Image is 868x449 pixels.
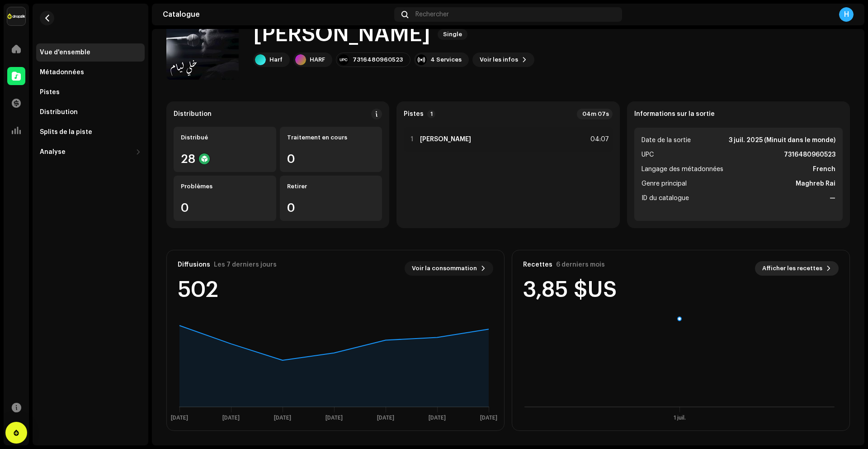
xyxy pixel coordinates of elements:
div: Traitement en cours [287,134,375,141]
div: Problèmes [181,183,269,190]
img: 6b198820-6d9f-4d8e-bd7e-78ab9e57ca24 [7,7,25,25]
div: Pistes [40,89,60,96]
span: Langage des métadonnées [642,164,723,175]
div: Open Intercom Messenger [5,422,27,444]
text: [DATE] [480,415,497,421]
text: [DATE] [325,415,343,421]
re-m-nav-item: Pistes [36,83,145,101]
span: Rechercher [415,11,449,18]
strong: Maghreb Rai [796,178,835,189]
div: HARF [310,56,325,63]
strong: — [830,193,835,204]
span: Date de la sortie [642,135,691,146]
span: Single [438,29,467,40]
span: Genre principal [642,178,687,189]
div: Les 7 derniers jours [214,261,277,268]
div: H [839,7,854,22]
div: Catalogue [163,11,391,18]
text: [DATE] [429,415,446,421]
button: Afficher les recettes [755,261,839,276]
div: Distribution [174,110,212,118]
div: Harf [269,56,283,63]
div: Métadonnées [40,69,84,76]
button: Voir les infos [472,53,534,67]
strong: Informations sur la sortie [634,110,715,118]
strong: French [813,164,835,175]
div: Vue d'ensemble [40,49,90,56]
div: 6 derniers mois [556,261,605,268]
re-m-nav-item: Distribution [36,103,145,121]
div: 7316480960523 [353,56,403,63]
strong: [PERSON_NAME] [420,136,471,143]
span: Voir la consommation [412,259,477,277]
text: [DATE] [274,415,291,421]
strong: 3 juil. 2025 (Minuit dans le monde) [729,135,835,146]
text: 1 juil. [674,415,686,420]
h1: [PERSON_NAME] [253,20,430,49]
div: Distribution [40,109,78,116]
p-badge: 1 [427,110,435,118]
re-m-nav-item: Vue d'ensemble [36,43,145,62]
div: Recettes [523,261,552,268]
span: Afficher les recettes [762,259,822,277]
div: Splits de la piste [40,129,92,136]
text: [DATE] [222,415,240,421]
span: UPC [642,149,654,160]
div: Analyse [40,148,66,156]
div: 04:07 [589,134,609,145]
text: [DATE] [377,415,394,421]
span: Voir les infos [480,51,518,69]
div: Distribué [181,134,269,141]
re-m-nav-dropdown: Analyse [36,143,145,161]
strong: 7316480960523 [784,149,835,160]
span: ID du catalogue [642,193,689,204]
strong: Pistes [404,110,424,118]
button: Voir la consommation [405,261,493,276]
re-m-nav-item: Métadonnées [36,63,145,81]
div: Retirer [287,183,375,190]
re-m-nav-item: Splits de la piste [36,123,145,141]
div: 4 Services [430,56,462,63]
div: Diffusions [178,261,210,268]
div: 04m 07s [577,109,613,119]
text: [DATE] [171,415,188,421]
